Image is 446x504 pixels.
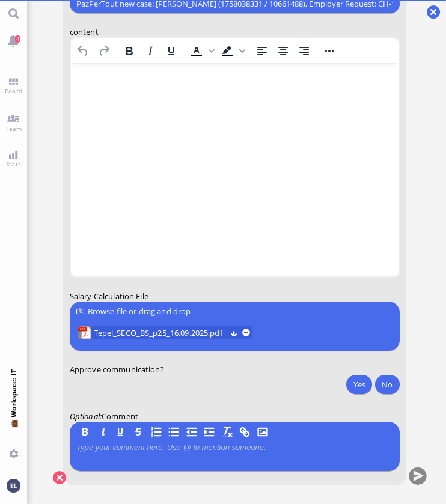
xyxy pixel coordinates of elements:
[102,411,138,422] span: Comment
[251,43,272,59] button: Align left
[15,35,20,43] span: 4
[69,291,148,302] span: Salary Calculation File
[72,43,93,59] button: Undo
[139,43,160,59] button: Italic
[216,43,246,59] div: Background color Black
[9,417,18,445] span: 💼 Workspace: IT
[53,471,66,484] button: Cancel
[319,43,339,59] button: Reveal or hide additional toolbar items
[293,43,314,59] button: Align right
[69,364,163,375] span: Approve communication?
[78,425,91,439] button: B
[2,87,25,95] span: Board
[2,124,25,133] span: Team
[375,375,399,394] button: No
[78,326,252,339] lob-view: Tepel_SECO_BS_p25_16.09.2025.pdf
[96,425,109,439] button: I
[118,43,139,59] button: Bold
[69,26,98,37] span: content
[78,326,91,339] img: Tepel_SECO_BS_p25_16.09.2025.pdf
[230,329,237,336] button: Download Tepel_SECO_BS_p25_16.09.2025.pdf
[114,425,127,439] button: U
[3,160,24,168] span: Stats
[272,43,293,59] button: Align center
[93,326,225,339] span: Tepel_SECO_BS_p25_16.09.2025.pdf
[69,411,99,422] span: Optional
[186,43,216,59] div: Text color Black
[76,305,392,318] div: Browse file or drag and drop
[346,375,371,394] button: Yes
[160,43,181,59] button: Underline
[93,43,114,59] button: Redo
[7,479,20,492] img: You
[70,63,398,276] iframe: Rich Text Area
[132,425,145,439] button: S
[242,329,250,336] button: remove
[93,326,225,339] a: View Tepel_SECO_BS_p25_16.09.2025.pdf
[69,411,101,422] em: :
